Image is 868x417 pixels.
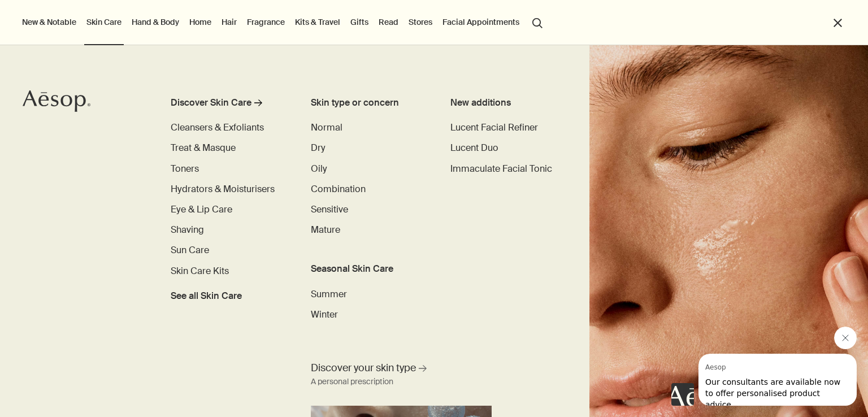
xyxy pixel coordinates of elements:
a: Hair [219,15,239,29]
span: Shaving [171,224,204,236]
a: Hydrators & Moisturisers [171,183,275,196]
a: Facial Appointments [440,15,522,29]
span: Discover your skin type [311,361,416,375]
a: Aesop [20,87,93,118]
button: Stores [406,15,435,29]
a: Gifts [348,15,371,29]
a: Skin Care [84,15,124,29]
a: See all Skin Care [171,285,242,303]
iframe: Close message from Aesop [834,327,857,349]
a: Mature [311,223,340,237]
img: Woman holding her face with her hands [589,45,868,417]
a: Oily [311,162,327,176]
span: Mature [311,224,340,236]
a: Sensitive [311,203,348,216]
span: Summer [311,288,347,300]
a: Shaving [171,223,204,237]
a: Immaculate Facial Tonic [450,162,552,176]
a: Lucent Duo [450,141,498,155]
span: Sensitive [311,203,348,215]
span: See all Skin Care [171,289,242,303]
a: Normal [311,121,342,134]
span: Toners [171,163,199,175]
a: Fragrance [245,15,287,29]
div: Aesop says "Our consultants are available now to offer personalised product advice.". Open messag... [671,327,857,406]
span: Hydrators & Moisturisers [171,183,275,195]
span: Normal [311,121,342,133]
iframe: no content [671,383,694,406]
span: Treat & Masque [171,142,236,154]
h3: Skin type or concern [311,96,424,110]
span: Cleansers & Exfoliants [171,121,264,133]
a: Treat & Masque [171,141,236,155]
span: Winter [311,309,338,320]
span: Combination [311,183,366,195]
span: Lucent Facial Refiner [450,121,538,133]
a: Kits & Travel [293,15,342,29]
h3: Seasonal Skin Care [311,262,424,276]
div: Discover Skin Care [171,96,251,110]
span: Our consultants are available now to offer personalised product advice. [7,24,142,55]
iframe: Message from Aesop [698,354,857,406]
a: Winter [311,308,338,322]
a: Cleansers & Exfoliants [171,121,264,134]
div: New additions [450,96,563,110]
a: Skin Care Kits [171,264,229,278]
span: Sun Care [171,244,209,256]
button: Open search [527,11,548,33]
span: Immaculate Facial Tonic [450,163,552,175]
a: Lucent Facial Refiner [450,121,538,134]
a: Summer [311,288,347,301]
span: Dry [311,142,325,154]
span: Skin Care Kits [171,265,229,277]
button: Close the Menu [831,16,844,29]
button: New & Notable [20,15,79,29]
a: Home [187,15,214,29]
span: Lucent Duo [450,142,498,154]
svg: Aesop [23,90,90,112]
div: A personal prescription [311,375,393,389]
a: Sun Care [171,244,209,257]
a: Discover Skin Care [171,96,285,114]
a: Dry [311,141,325,155]
a: Hand & Body [129,15,181,29]
a: Toners [171,162,199,176]
span: Eye & Lip Care [171,203,232,215]
span: Oily [311,163,327,175]
a: Combination [311,183,366,196]
a: Read [376,15,401,29]
a: Eye & Lip Care [171,203,232,216]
